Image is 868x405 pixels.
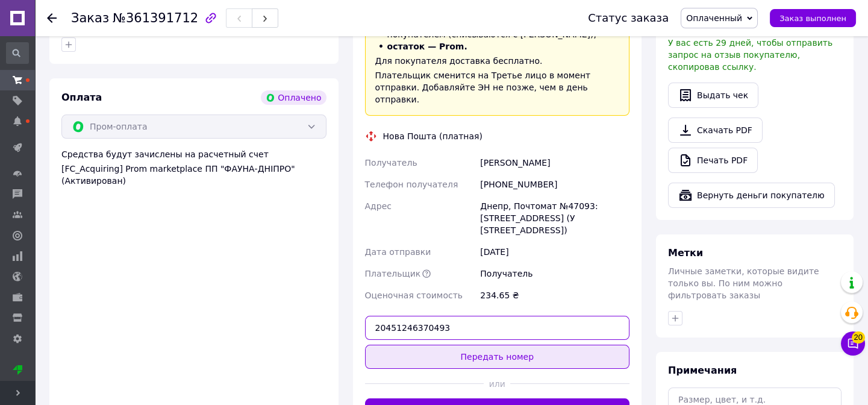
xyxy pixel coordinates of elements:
[47,12,57,24] div: Вернуться назад
[61,92,102,103] span: Оплата
[770,9,856,27] button: Заказ выполнен
[841,331,865,356] button: Чат с покупателем20
[261,90,326,105] div: Оплачено
[478,152,632,174] div: [PERSON_NAME]
[113,11,198,25] span: №361391712
[478,263,632,284] div: Получатель
[478,195,632,241] div: Днепр, Почтомат №47093: [STREET_ADDRESS] (У [STREET_ADDRESS])
[484,378,510,390] span: или
[365,345,630,369] button: Передать номер
[852,331,865,344] span: 20
[365,316,630,340] input: Номер экспресс-накладной
[588,12,669,24] div: Статус заказа
[478,241,632,263] div: [DATE]
[365,290,463,300] span: Оценочная стоимость
[365,269,421,278] span: Плательщик
[668,183,835,208] button: Вернуть деньги покупателю
[61,148,326,187] div: Средства будут зачислены на расчетный счет
[71,11,109,25] span: Заказ
[375,69,620,105] div: Плательщик сменится на Третье лицо в момент отправки. Добавляйте ЭН не позже, чем в день отправки.
[365,247,431,257] span: Дата отправки
[668,247,703,259] span: Метки
[387,42,467,51] span: остаток — Prom.
[478,174,632,195] div: [PHONE_NUMBER]
[668,83,758,108] button: Выдать чек
[779,14,846,23] span: Заказ выполнен
[380,130,486,142] div: Нова Пошта (платная)
[365,201,392,211] span: Адрес
[668,118,763,143] a: Скачать PDF
[365,180,458,189] span: Телефон получателя
[668,266,819,300] span: Личные заметки, которые видите только вы. По ним можно фильтровать заказы
[365,158,417,168] span: Получатель
[61,163,326,187] div: [FC_Acquiring] Prom marketplace ПП "ФАУНА-ДНІПРО" (Активирован)
[478,284,632,306] div: 234.65 ₴
[668,365,737,376] span: Примечания
[375,55,620,67] div: Для покупателя доставка бесплатно.
[686,13,742,23] span: Оплаченный
[668,148,758,173] a: Печать PDF
[668,38,832,72] span: У вас есть 29 дней, чтобы отправить запрос на отзыв покупателю, скопировав ссылку.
